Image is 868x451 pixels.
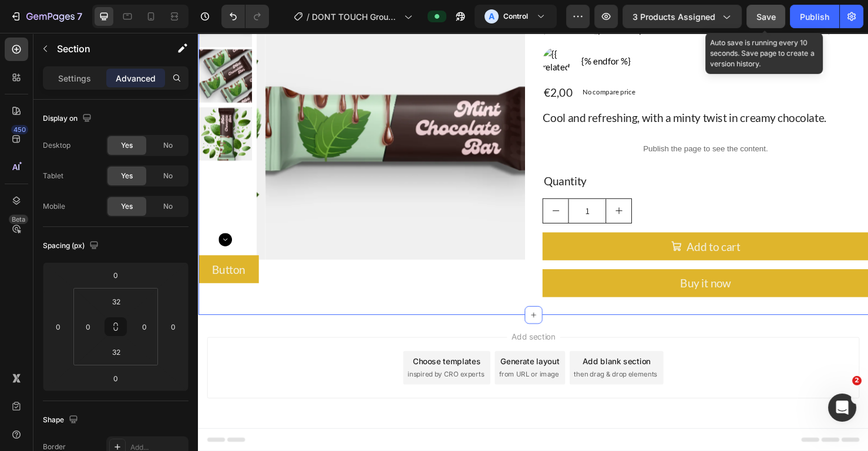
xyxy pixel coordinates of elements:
div: Shape [43,412,80,428]
p: Settings [58,72,91,84]
span: Cool and refreshing, with a minty twist in creamy chocolate. [362,82,660,96]
span: DONT TOUCH Group Product - [PERSON_NAME]'s [312,11,399,23]
div: Spacing (px) [43,238,101,254]
iframe: Intercom live chat [828,394,856,422]
span: No [163,201,173,212]
button: Add to cart [362,209,705,239]
p: Publish the page to see the content. [362,116,705,128]
div: Quantity [362,147,705,164]
div: 450 [11,125,28,134]
p: 7 [77,9,82,23]
span: / [307,11,309,23]
p: Advanced [116,72,156,84]
input: 0 [49,318,67,335]
p: A [489,11,494,22]
div: Choose templates [226,339,297,351]
span: No [163,140,173,151]
span: Yes [121,140,133,151]
div: Undo/Redo [221,5,269,28]
button: AControl [475,5,557,28]
input: 0 [164,318,182,335]
input: 2xl [105,343,128,361]
div: Generate layout [318,339,380,351]
div: Desktop [43,140,70,151]
div: Publish [800,11,829,23]
span: then drag & drop elements [395,354,483,364]
div: Display on [43,111,94,127]
span: 3 products assigned [633,11,715,23]
h3: Control [503,11,528,22]
span: inspired by CRO experts [220,354,301,364]
input: 0 [104,266,127,284]
div: Tablet [43,171,63,181]
span: No [163,171,173,181]
button: decrement [362,174,389,199]
button: Save [746,5,785,28]
div: Add to cart [513,216,570,232]
div: Buy it now [507,255,560,270]
span: 2 [852,376,862,385]
div: Add blank section [404,339,476,351]
input: 0px [79,318,97,335]
img: {{ related_product.title }} [362,15,391,44]
button: Buy it now [362,248,705,277]
input: 0 [104,369,127,387]
iframe: Design area [198,33,868,451]
div: Mobile [43,201,65,212]
input: quantity [389,174,429,199]
span: Yes [121,171,133,181]
span: Add section [325,313,381,325]
p: No compare price [404,59,459,66]
input: 2xl [105,293,128,310]
button: 3 products assigned [623,5,742,28]
span: Yes [121,201,133,212]
span: Save [756,12,776,22]
p: Section [57,42,153,56]
div: €2,00 [362,53,395,71]
input: 0px [136,318,153,335]
button: 7 [5,5,88,28]
button: increment [429,174,455,199]
button: Publish [790,5,839,28]
span: from URL or image [317,354,379,364]
div: Beta [9,215,28,224]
